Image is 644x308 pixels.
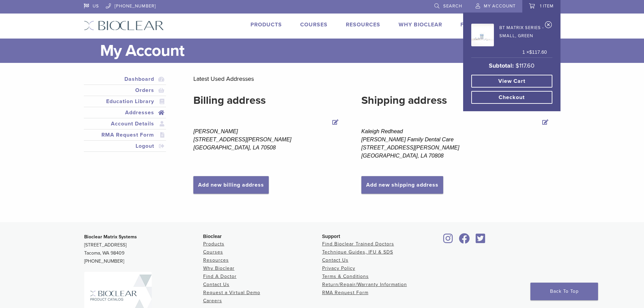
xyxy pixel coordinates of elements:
[193,74,550,84] p: Latest Used Addresses
[471,24,494,46] img: BT Matrix Series - Small, Green
[441,237,455,244] a: Bioclear
[85,97,165,105] a: Education Library
[399,21,442,28] a: Why Bioclear
[529,49,547,55] bdi: 117.60
[193,127,340,152] address: [PERSON_NAME] [STREET_ADDRESS][PERSON_NAME] [GEOGRAPHIC_DATA], LA 70508
[346,21,380,28] a: Resources
[529,49,532,55] span: $
[193,92,340,109] h2: Billing address
[489,62,514,69] strong: Subtotal:
[516,62,519,69] span: $
[203,282,230,287] a: Contact Us
[193,176,269,194] a: Add new billing address
[522,49,547,56] span: 1 ×
[203,290,260,295] a: Request a Virtual Demo
[203,265,235,271] a: Why Bioclear
[84,74,166,160] nav: Account pages
[457,237,472,244] a: Bioclear
[85,86,165,94] a: Orders
[203,274,237,279] a: Find A Doctor
[361,127,550,160] address: Kaleigh Redhead [PERSON_NAME] Family Dental Care [STREET_ADDRESS][PERSON_NAME] [GEOGRAPHIC_DATA],...
[471,22,547,46] a: BT Matrix Series - Small, Green
[322,265,355,271] a: Privacy Policy
[322,249,393,255] a: Technique Guides, IFU & SDS
[203,234,222,239] span: Bioclear
[322,274,369,279] a: Terms & Conditions
[84,21,164,30] img: Bioclear
[322,234,340,239] span: Support
[300,21,328,28] a: Courses
[443,3,462,9] span: Search
[361,176,443,194] a: Add new shipping address
[516,62,534,69] bdi: 117.60
[84,233,203,265] p: [STREET_ADDRESS] Tacoma, WA 98409 [PHONE_NUMBER]
[251,21,282,28] a: Products
[545,21,552,31] a: Remove BT Matrix Series - Small, Green from cart
[540,3,554,9] span: 1 item
[361,92,550,109] h2: Shipping address
[85,109,165,117] a: Addresses
[474,237,488,244] a: Bioclear
[85,120,165,128] a: Account Details
[471,75,552,88] a: View cart
[471,91,552,104] a: Checkout
[203,298,222,304] a: Careers
[322,257,349,263] a: Contact Us
[322,241,394,247] a: Find Bioclear Trained Doctors
[203,249,223,255] a: Courses
[331,118,340,127] a: Edit Billing address
[85,75,165,83] a: Dashboard
[484,3,516,9] span: My Account
[530,283,598,300] a: Back To Top
[85,142,165,150] a: Logout
[322,282,407,287] a: Return/Repair/Warranty Information
[84,234,137,240] strong: Bioclear Matrix Systems
[460,21,505,28] a: Find A Doctor
[322,290,368,295] a: RMA Request Form
[541,118,550,127] a: Edit Shipping address
[203,241,224,247] a: Products
[85,131,165,139] a: RMA Request Form
[100,39,560,63] h1: My Account
[203,257,229,263] a: Resources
